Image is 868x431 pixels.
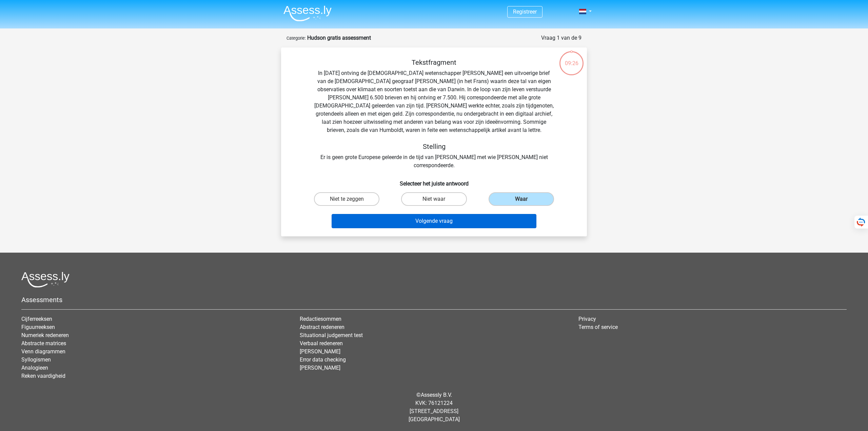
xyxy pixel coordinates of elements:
a: Assessly B.V. [421,392,452,398]
h5: Assessments [21,296,847,304]
strong: Hudson gratis assessment [307,35,371,41]
label: Waar [489,192,554,206]
h6: Selecteer het juiste antwoord [292,175,576,187]
div: In [DATE] ontving de [DEMOGRAPHIC_DATA] wetenschapper [PERSON_NAME] een uitvoerige brief van de [... [292,58,576,170]
a: Reken vaardigheid [21,373,65,379]
a: Terms of service [578,324,618,330]
div: 09:26 [559,51,584,67]
a: [PERSON_NAME] [300,348,340,355]
a: Figuurreeksen [21,324,55,330]
a: Verbaal redeneren [300,340,343,347]
label: Niet te zeggen [314,192,379,206]
h5: Tekstfragment [314,58,554,66]
div: © KVK: 76121224 [STREET_ADDRESS] [GEOGRAPHIC_DATA] [16,386,852,429]
label: Niet waar [401,192,467,206]
a: Venn diagrammen [21,348,65,355]
a: Numeriek redeneren [21,332,69,338]
h5: Stelling [314,142,554,151]
div: Vraag 1 van de 9 [541,34,581,42]
a: Abstract redeneren [300,324,344,330]
img: Assessly [283,5,332,21]
a: Syllogismen [21,356,51,363]
a: Abstracte matrices [21,340,66,347]
a: Situational judgement test [300,332,363,338]
a: Cijferreeksen [21,316,52,322]
a: [PERSON_NAME] [300,365,340,371]
a: Analogieen [21,365,48,371]
a: Error data checking [300,356,346,363]
a: Privacy [578,316,596,322]
img: Assessly logo [21,272,70,288]
small: Categorie: [287,36,306,41]
button: Volgende vraag [332,214,537,228]
a: Registreer [513,8,537,15]
a: Redactiesommen [300,316,341,322]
